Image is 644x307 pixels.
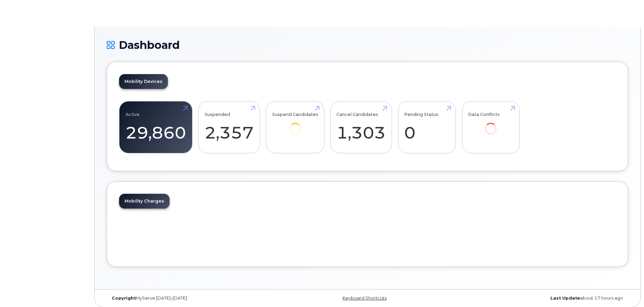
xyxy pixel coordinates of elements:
a: Cancel Candidates 1,303 [336,105,386,150]
a: Suspended 2,357 [205,105,254,150]
strong: Copyright [112,296,136,301]
a: Pending Status 0 [404,105,450,150]
a: Suspend Candidates [272,105,318,144]
div: about 17 hours ago [454,296,628,301]
strong: Last Update [550,296,580,301]
a: Mobility Charges [119,194,170,209]
a: Data Conflicts [468,105,513,144]
div: MyServe [DATE]–[DATE] [107,296,281,301]
a: Keyboard Shortcuts [343,296,387,301]
h1: Dashboard [107,39,628,51]
a: Mobility Devices [119,74,168,89]
a: Active 29,860 [126,105,186,150]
